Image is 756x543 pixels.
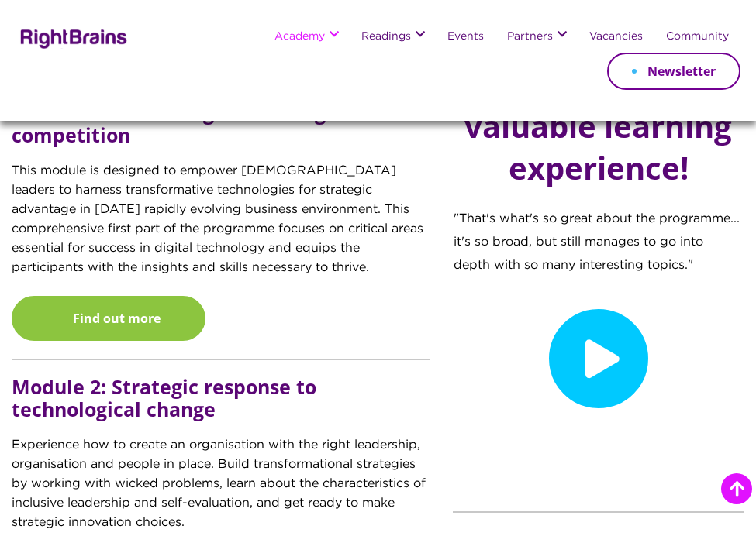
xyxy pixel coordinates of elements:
h5: Module 2: Strategic response to technological change [12,376,430,436]
img: Rightbrains [16,26,128,49]
a: Newsletter [607,53,740,90]
a: Find out more [12,296,205,341]
a: Partners [507,31,553,43]
a: Academy [274,31,325,43]
a: Readings [361,31,411,43]
h5: Module 1: Embracing the new age of competition [12,101,430,162]
a: Community [666,31,729,43]
p: This module is designed to empower [DEMOGRAPHIC_DATA] leaders to harness transformative technolog... [12,162,430,294]
a: Events [447,31,484,43]
iframe: RightBrains Digital Leadership Programme [454,277,743,440]
a: Vacancies [589,31,643,43]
